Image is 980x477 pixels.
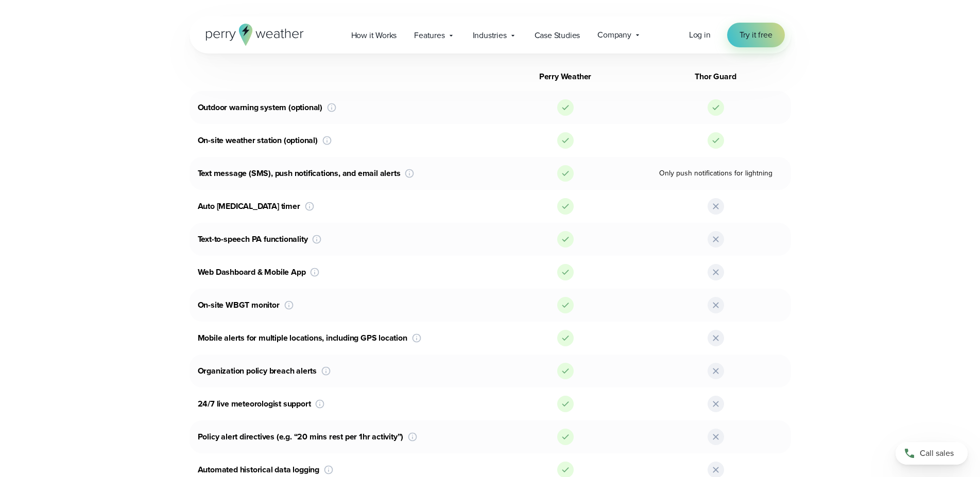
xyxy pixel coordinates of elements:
[190,165,490,182] div: Text message (SMS), push notifications, and email alerts
[526,25,589,46] a: Case Studies
[190,297,490,313] div: On-site WBGT monitor
[190,330,490,346] div: Mobile alerts for multiple locations, including GPS location
[190,99,490,116] div: Outdoor warning system (optional)
[351,29,397,42] span: How it Works
[190,132,490,149] div: On-site weather station (optional)
[535,29,580,42] span: Case Studies
[689,29,711,41] span: Log in
[740,29,772,41] span: Try it free
[896,442,968,465] a: Call sales
[190,363,490,379] div: Organization policy breach alerts
[473,29,507,42] span: Industries
[414,29,444,42] span: Features
[641,168,791,179] span: Only push notifications for lightning
[597,29,631,41] span: Company
[190,231,490,248] div: Text-to-speech PA functionality
[641,70,791,83] div: Thor Guard
[727,23,785,47] a: Try it free
[190,429,490,445] div: Policy alert directives (e.g. “20 mins rest per 1hr activity”)
[190,198,490,215] div: Auto [MEDICAL_DATA] timer
[190,396,490,412] div: 24/7 live meteorologist support
[689,29,711,41] a: Log in
[490,70,641,83] div: Perry Weather
[920,447,954,460] span: Call sales
[190,264,490,280] div: Web Dashboard & Mobile App
[342,25,406,46] a: How it Works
